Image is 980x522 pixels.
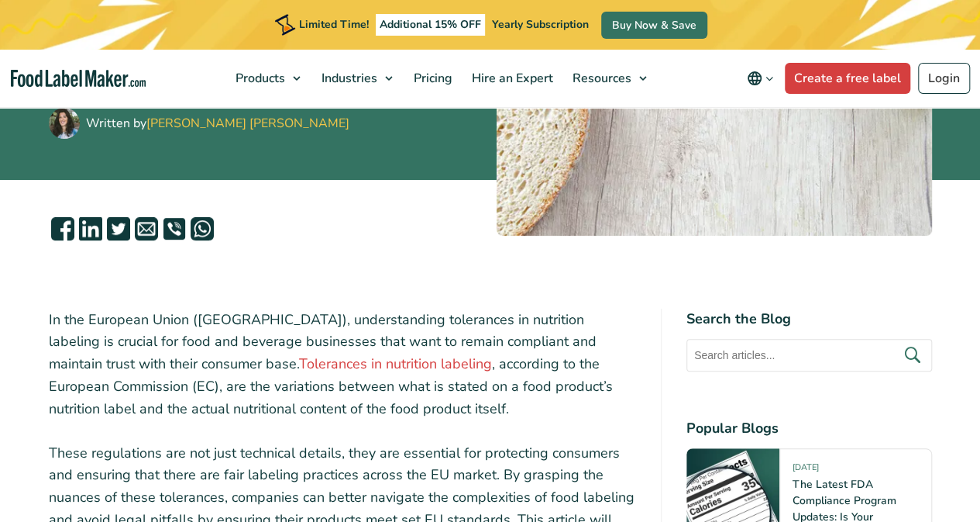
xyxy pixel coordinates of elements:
[686,418,932,439] h4: Popular Blogs
[404,50,459,107] a: Pricing
[492,17,589,32] span: Yearly Subscription
[686,309,932,330] h4: Search the Blog
[601,12,707,39] a: Buy Now & Save
[736,63,785,94] button: Change language
[918,63,970,94] a: Login
[568,70,633,87] span: Resources
[686,339,932,372] input: Search articles...
[86,114,349,133] div: Written by
[312,50,401,107] a: Industries
[317,70,379,87] span: Industries
[49,108,80,139] img: Maria Abi Hanna - Food Label Maker
[231,70,287,87] span: Products
[299,354,492,373] a: Tolerances in nutrition labeling
[785,63,910,94] a: Create a free label
[49,309,636,420] p: In the European Union ([GEOGRAPHIC_DATA]), understanding tolerances in nutrition labeling is cruc...
[563,50,655,107] a: Resources
[462,50,559,107] a: Hire an Expert
[376,14,485,36] span: Additional 15% OFF
[793,462,819,479] span: [DATE]
[146,115,349,132] a: [PERSON_NAME] [PERSON_NAME]
[226,50,308,107] a: Products
[467,70,555,87] span: Hire an Expert
[11,70,146,88] a: Food Label Maker homepage
[409,70,454,87] span: Pricing
[299,17,369,32] span: Limited Time!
